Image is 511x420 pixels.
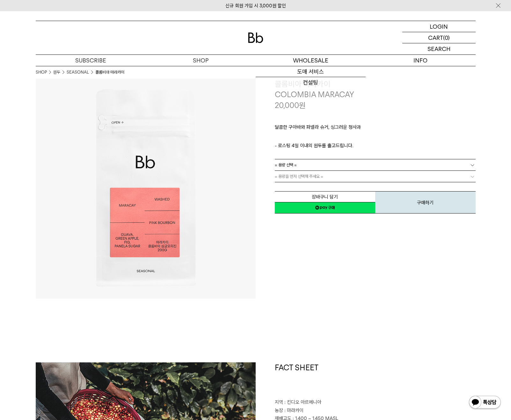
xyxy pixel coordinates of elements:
[275,123,476,134] p: 달콤한 구아바와 파넬라 슈거, 싱그러운 청사과
[248,33,263,43] img: 로고
[275,171,323,182] span: = 용량을 먼저 선택해 주세요 =
[299,101,306,110] span: 원
[256,77,366,88] a: 컨설팅
[95,69,124,76] li: 콜롬비아 마라카이
[275,159,297,170] span: = 용량 선택 =
[275,408,283,413] span: 농장
[36,69,47,76] a: SHOP
[402,21,476,32] a: LOGIN
[402,32,476,43] a: CART (0)
[53,69,60,76] a: 원두
[284,408,303,413] span: : 마라카이
[275,142,476,149] p: - 로스팅 4일 이내의 원두를 출고드립니다.
[36,55,146,66] a: SUBSCRIBE
[443,32,450,43] p: (0)
[468,395,501,410] img: 카카오톡 채널 1:1 채팅 버튼
[366,55,476,66] p: INFO
[256,66,366,77] a: 도매 서비스
[146,55,256,66] a: SHOP
[275,89,476,100] p: COLOMBIA MARACAY
[275,202,375,214] a: 새창
[284,399,321,405] span: : 킨디오 아르메니아
[430,21,448,32] p: LOGIN
[427,43,450,54] p: SEARCH
[275,79,476,90] h3: 콜롬비아 마라카이
[428,32,443,43] p: CART
[275,362,476,399] h1: FACT SHEET
[225,3,286,9] a: 신규 회원 가입 시 3,000원 할인
[275,100,306,111] p: 20,000
[375,191,476,214] button: 구매하기
[36,79,256,299] img: 콜롬비아 마라카이
[67,69,89,76] a: SEASONAL
[275,191,375,202] button: 장바구니 담기
[275,399,283,405] span: 지역
[256,55,366,66] p: WHOLESALE
[275,134,476,142] p: ㅤ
